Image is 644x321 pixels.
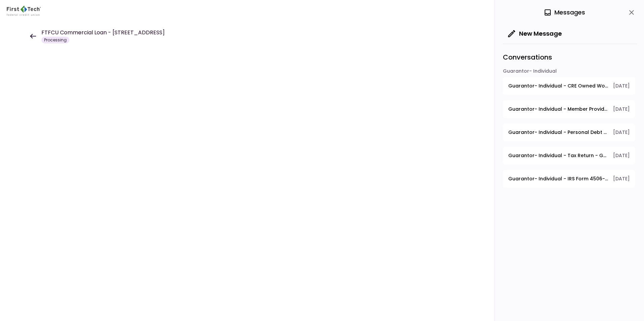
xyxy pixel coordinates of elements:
span: Guarantor- Individual - Tax Return - Guarantor [508,152,608,159]
button: close [626,7,637,18]
button: open-conversation [503,123,635,141]
div: Messages [544,7,585,17]
div: Conversations [503,44,637,68]
span: Guarantor- Individual - Personal Debt Schedule [508,129,608,136]
span: [DATE] [613,175,630,182]
span: [DATE] [613,129,630,136]
div: Processing [41,37,69,43]
button: New Message [503,25,567,42]
button: open-conversation [503,147,635,165]
img: Partner icon [7,6,41,16]
div: Guarantor- Individual [503,68,635,77]
span: [DATE] [613,152,630,159]
button: open-conversation [503,77,635,95]
span: Guarantor- Individual - Member Provided PFS [508,106,608,113]
span: [DATE] [613,82,630,90]
span: Guarantor- Individual - IRS Form 4506-T Guarantor [508,175,608,182]
span: [DATE] [613,106,630,113]
button: open-conversation [503,100,635,118]
button: open-conversation [503,170,635,188]
span: Guarantor- Individual - CRE Owned Worksheet [508,82,608,90]
h1: FTFCU Commercial Loan - [STREET_ADDRESS] [41,29,165,37]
